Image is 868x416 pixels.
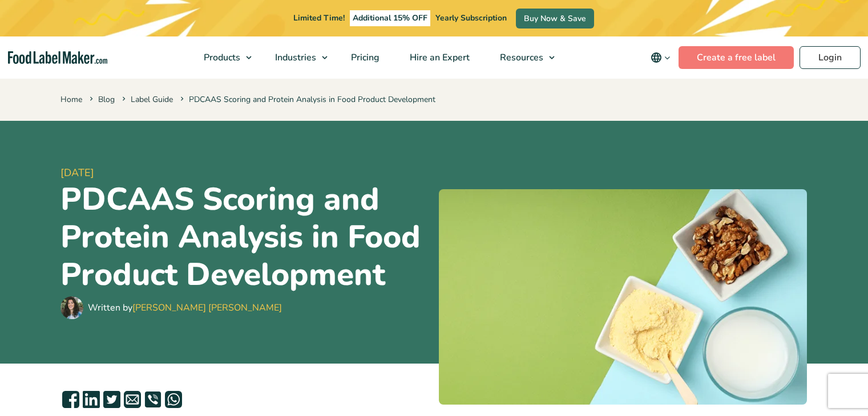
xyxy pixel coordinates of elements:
[60,296,83,319] img: Maria Abi Hanna - Food Label Maker
[189,36,257,79] a: Products
[260,36,333,79] a: Industries
[435,13,507,23] span: Yearly Subscription
[485,36,560,79] a: Resources
[60,94,82,105] a: Home
[178,94,435,105] span: PDCAAS Scoring and Protein Analysis in Food Product Development
[800,46,861,69] a: Login
[98,94,115,105] a: Blog
[496,51,544,64] span: Resources
[200,51,241,64] span: Products
[336,36,392,79] a: Pricing
[350,10,430,26] span: Additional 15% OFF
[293,13,345,23] span: Limited Time!
[406,51,471,64] span: Hire an Expert
[516,9,594,28] a: Buy Now & Save
[132,301,282,314] a: [PERSON_NAME] [PERSON_NAME]
[131,94,173,105] a: Label Guide
[60,165,430,181] span: [DATE]
[395,36,482,79] a: Hire an Expert
[60,181,430,293] h1: PDCAAS Scoring and Protein Analysis in Food Product Development
[88,301,282,315] div: Written by
[348,51,381,64] span: Pricing
[272,51,317,64] span: Industries
[679,46,794,69] a: Create a free label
